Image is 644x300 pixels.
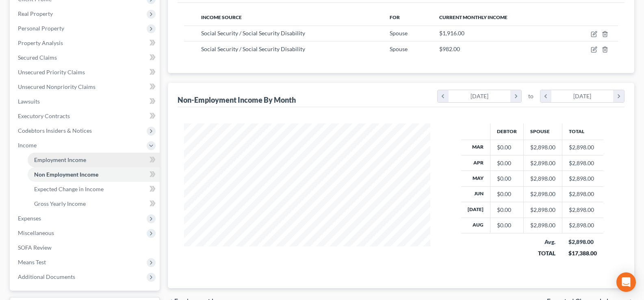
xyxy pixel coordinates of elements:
th: May [461,171,490,186]
span: $1,916.00 [439,30,464,37]
span: Additional Documents [18,273,75,280]
div: $0.00 [497,221,517,229]
span: Current Monthly Income [439,14,507,20]
a: SOFA Review [11,240,160,255]
div: $0.00 [497,190,517,198]
div: Open Intercom Messenger [616,272,636,292]
div: $2,898.00 [530,221,555,229]
a: Expected Change in Income [28,182,160,196]
i: chevron_right [613,90,624,102]
a: Executory Contracts [11,109,160,123]
span: Codebtors Insiders & Notices [18,127,92,134]
span: SOFA Review [18,244,52,251]
span: Executory Contracts [18,112,70,119]
td: $2,898.00 [562,155,603,171]
th: Spouse [523,123,562,140]
a: Non Employment Income [28,167,160,182]
td: $2,898.00 [562,218,603,233]
span: Personal Property [18,25,64,32]
div: $0.00 [497,175,517,183]
div: $2,898.00 [568,238,597,246]
div: TOTAL [530,249,555,257]
td: $2,898.00 [562,186,603,202]
span: Employment Income [34,156,86,163]
div: [DATE] [449,90,511,102]
span: Spouse [390,30,408,37]
th: Mar [461,140,490,155]
th: Jun [461,186,490,202]
a: Employment Income [28,153,160,167]
td: $2,898.00 [562,202,603,218]
span: Spouse [390,45,408,52]
span: Income [18,142,37,149]
a: Property Analysis [11,36,160,50]
span: Expected Change in Income [34,186,104,192]
a: Unsecured Nonpriority Claims [11,80,160,94]
i: chevron_left [540,90,551,102]
span: Gross Yearly Income [34,200,86,207]
div: $2,898.00 [530,143,555,151]
div: $0.00 [497,206,517,214]
th: [DATE] [461,202,490,218]
a: Secured Claims [11,50,160,65]
div: $0.00 [497,143,517,151]
div: Avg. [530,238,555,246]
span: Miscellaneous [18,229,54,236]
i: chevron_left [438,90,449,102]
th: Debtor [490,123,523,140]
td: $2,898.00 [562,140,603,155]
span: Means Test [18,259,46,265]
a: Unsecured Priority Claims [11,65,160,80]
span: Non Employment Income [34,171,98,178]
div: $17,388.00 [568,249,597,257]
i: chevron_right [510,90,521,102]
span: Secured Claims [18,54,57,61]
span: Expenses [18,215,41,222]
span: Lawsuits [18,98,40,105]
span: to [528,92,533,100]
div: $0.00 [497,159,517,167]
span: Social Security / Social Security Disability [201,30,305,37]
span: Unsecured Priority Claims [18,69,85,76]
td: $2,898.00 [562,171,603,186]
th: Total [562,123,603,140]
div: $2,898.00 [530,175,555,183]
span: Real Property [18,10,53,17]
span: For [390,14,400,20]
span: Unsecured Nonpriority Claims [18,83,95,90]
a: Lawsuits [11,94,160,109]
span: Social Security / Social Security Disability [201,45,305,52]
span: Income Source [201,14,242,20]
div: [DATE] [551,90,614,102]
span: $982.00 [439,45,460,52]
div: $2,898.00 [530,190,555,198]
span: Property Analysis [18,39,63,46]
div: $2,898.00 [530,206,555,214]
a: Gross Yearly Income [28,196,160,211]
div: Non-Employment Income By Month [178,95,296,105]
th: Apr [461,155,490,171]
th: Aug [461,218,490,233]
div: $2,898.00 [530,159,555,167]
